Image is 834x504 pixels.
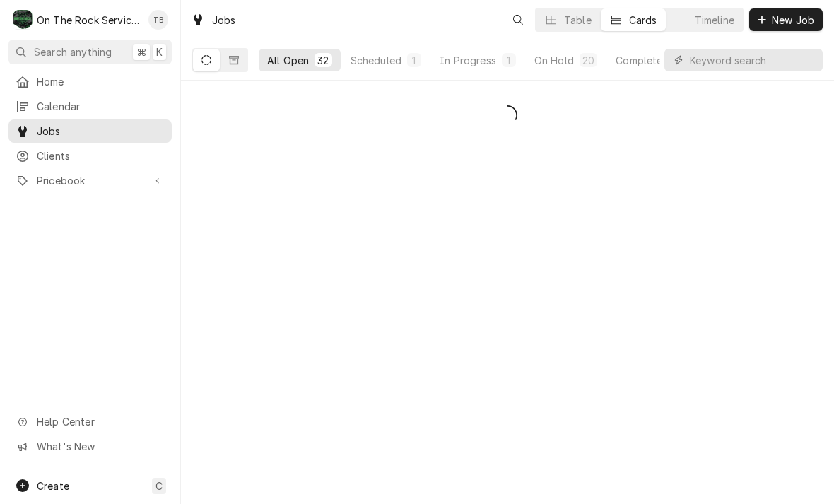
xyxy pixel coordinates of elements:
span: What's New [37,439,163,454]
div: TB [148,10,168,30]
div: Table [564,13,592,28]
a: Go to What's New [8,435,172,458]
div: 32 [317,53,329,68]
div: Timeline [695,13,734,28]
button: Open search [507,8,529,31]
span: Clients [37,148,165,163]
div: On The Rock Services's Avatar [13,10,33,30]
div: All Open Jobs List Loading [181,100,834,130]
button: Search anything⌘K [8,40,172,64]
div: Completed [616,53,669,68]
div: Todd Brady's Avatar [148,10,168,30]
div: On The Rock Services [37,13,141,28]
a: Calendar [8,95,172,118]
span: Help Center [37,414,163,429]
div: 1 [410,53,418,68]
div: In Progress [440,53,496,68]
div: Scheduled [351,53,401,68]
div: Cards [629,13,657,28]
div: 1 [505,53,513,68]
div: All Open [267,53,309,68]
span: Create [37,480,69,492]
span: New Job [769,13,817,28]
a: Clients [8,144,172,168]
a: Go to Help Center [8,410,172,433]
div: 20 [582,53,594,68]
a: Go to Pricebook [8,169,172,192]
span: Calendar [37,99,165,114]
span: ⌘ [136,45,146,59]
a: Jobs [8,119,172,143]
span: Loading... [498,100,517,130]
span: Home [37,74,165,89]
a: Home [8,70,172,93]
input: Keyword search [690,49,816,71]
span: Pricebook [37,173,143,188]
span: Search anything [34,45,112,59]
button: New Job [749,8,823,31]
span: K [156,45,163,59]
div: O [13,10,33,30]
div: On Hold [534,53,574,68]
span: C [155,479,163,493]
span: Jobs [37,124,165,139]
